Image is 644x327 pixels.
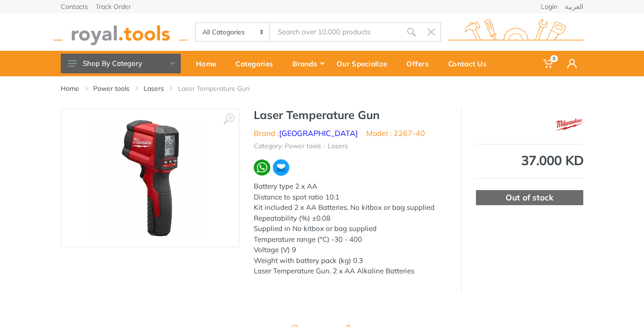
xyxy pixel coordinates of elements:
[555,113,583,136] img: Milwaukee
[254,128,358,139] li: Brand :
[254,160,270,176] img: wa.webp
[189,54,229,73] div: Home
[93,84,129,93] a: Power tools
[61,84,79,93] a: Home
[96,3,131,10] a: Track Order
[330,54,400,73] div: Our Specialize
[286,54,330,73] div: Brands
[400,54,442,73] div: Offers
[550,55,558,62] span: 0
[61,3,88,10] a: Contacts
[229,51,286,76] a: Categories
[442,54,499,73] div: Contact Us
[229,54,286,73] div: Categories
[254,108,447,122] h1: Laser Temperature Gun
[61,84,583,93] nav: breadcrumb
[537,51,561,76] a: 0
[196,23,270,41] select: Category
[178,84,264,93] li: Laser Temperature Gun
[366,128,425,139] li: Model : 2267-40
[61,54,181,73] button: Shop By Category
[400,51,442,76] a: Offers
[330,51,400,76] a: Our Specialize
[272,159,290,176] img: ma.webp
[565,3,583,10] a: العربية
[476,190,583,205] div: Out of stock
[448,19,583,45] img: royal.tools Logo
[270,22,402,42] input: Site search
[189,51,229,76] a: Home
[91,119,209,237] img: Royal Tools - Laser Temperature Gun
[442,51,499,76] a: Contact Us
[476,154,583,167] div: 37.000 KD
[254,181,447,277] div: Battery type 2 x AA Distance to spot ratio 10:1 Kit included 2 x AA Batteries, No kitbox or bag s...
[279,128,358,138] a: [GEOGRAPHIC_DATA]
[254,141,348,151] li: Category: Power tools - Lasers
[144,84,164,93] a: Lasers
[541,3,557,10] a: Login
[53,19,188,45] img: royal.tools Logo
